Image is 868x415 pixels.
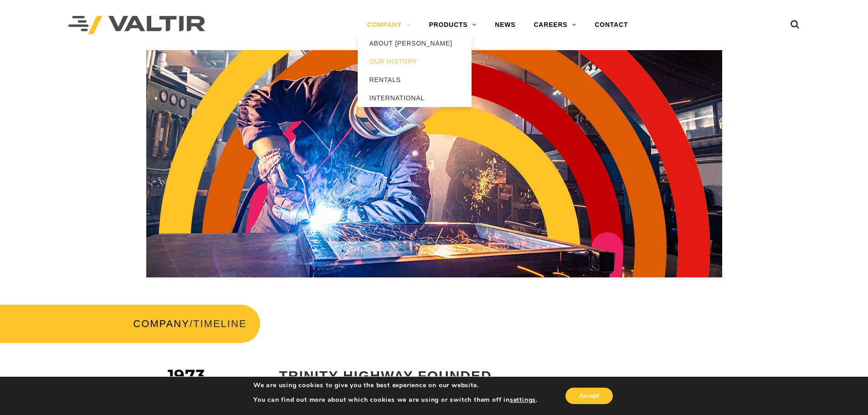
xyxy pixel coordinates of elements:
[358,52,472,71] a: OUR HISTORY
[358,89,472,107] a: INTERNATIONAL
[193,318,247,329] span: TIMELINE
[565,388,613,404] button: Accept
[486,16,524,34] a: NEWS
[279,368,492,383] strong: TRINITY HIGHWAY FOUNDED
[68,16,205,35] img: Valtir
[358,16,420,34] a: COMPANY
[358,34,472,52] a: ABOUT [PERSON_NAME]
[420,16,486,34] a: PRODUCTS
[146,50,722,277] img: Header_Timeline
[168,365,205,385] span: 1973
[524,16,586,34] a: CAREERS
[253,381,538,389] p: We are using cookies to give you the best experience on our website.
[133,318,190,329] a: COMPANY
[253,396,538,404] p: You can find out more about which cookies we are using or switch them off in .
[358,71,472,89] a: RENTALS
[586,16,637,34] a: CONTACT
[510,396,536,404] button: settings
